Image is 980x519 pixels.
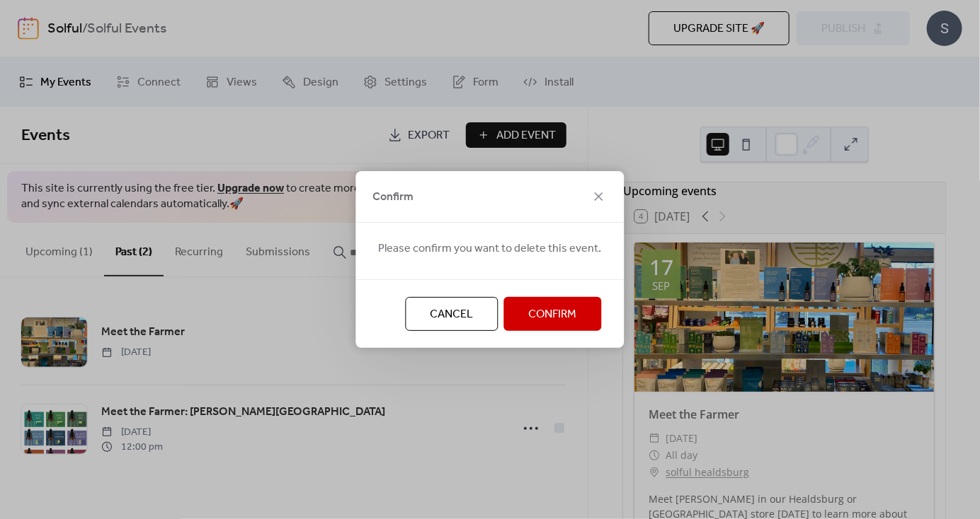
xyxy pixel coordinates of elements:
button: Confirm [504,297,602,331]
span: Confirm [529,306,577,323]
span: Cancel [431,306,474,323]
span: Please confirm you want to delete this event. [379,240,602,257]
span: Confirm [373,189,414,206]
button: Cancel [406,297,498,331]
